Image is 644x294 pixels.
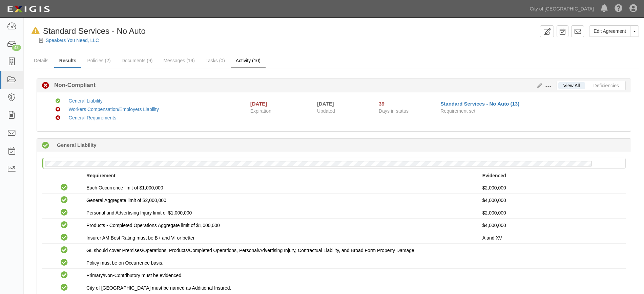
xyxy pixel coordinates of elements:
[482,222,621,229] p: $4,000,000
[12,45,21,51] div: 42
[158,54,200,67] a: Messages (19)
[440,101,519,107] a: Standard Services - No Auto (13)
[379,100,435,107] div: Since 08/01/2025
[61,209,68,216] i: Compliant
[54,54,82,68] a: Results
[61,259,68,266] i: Compliant
[46,38,99,43] a: Speakers You Need, LLC
[68,115,116,120] a: General Requirements
[482,197,621,204] p: $4,000,000
[42,82,49,89] i: Non-Compliant
[86,235,194,241] span: Insurer AM Best Rating must be B+ and VI or better
[56,99,60,104] i: Compliant
[117,54,158,67] a: Documents (9)
[49,81,96,89] b: Non-Compliant
[86,185,163,190] span: Each Occurrence limit of $1,000,000
[482,209,621,216] p: $2,000,000
[86,210,192,216] span: Personal and Advertising Injury limit of $1,000,000
[57,141,97,149] b: General Liability
[61,184,68,191] i: Compliant
[86,260,163,266] span: Policy must be on Occurrence basis.
[56,116,60,120] i: Non-Compliant
[61,197,68,204] i: Compliant
[317,108,335,114] span: Updated
[61,272,68,279] i: Compliant
[68,98,102,104] a: General Liability
[86,273,183,278] span: Primary/Non-Contributory must be evidenced.
[29,54,54,67] a: Details
[589,25,630,37] a: Edit Agreement
[86,248,414,253] span: GL should cover Premises/Operations, Products/Completed Operations, Personal/Advertising Injury, ...
[317,100,369,107] div: [DATE]
[61,284,68,291] i: Compliant
[615,5,623,13] i: Help Center - Complianz
[86,285,231,291] span: City of [GEOGRAPHIC_DATA] must be named as Additional Insured.
[588,82,624,89] a: Deficiencies
[42,142,49,149] i: Compliant 678 days (since 11/01/2023)
[535,83,542,88] a: Edit Results
[526,2,597,16] a: City of [GEOGRAPHIC_DATA]
[61,222,68,229] i: Compliant
[5,3,52,15] img: logo-5460c22ac91f19d4615b14bd174203de0afe785f0fc80cf4dbbc73dc1793850b.png
[43,26,146,36] span: Standard Services - No Auto
[86,198,166,203] span: General Aggregate limit of $2,000,000
[482,184,621,191] p: $2,000,000
[482,173,506,178] strong: Evidenced
[61,247,68,254] i: Compliant
[482,234,621,241] p: A and XV
[86,173,116,178] strong: Requirement
[250,100,267,107] div: [DATE]
[56,107,60,112] i: Non-Compliant
[440,108,475,114] span: Requirement set
[250,108,312,114] span: Expiration
[201,54,230,67] a: Tasks (0)
[29,25,146,37] div: Standard Services - No Auto
[61,234,68,241] i: Compliant
[68,107,159,112] a: Workers Compensation/Employers Liability
[82,54,116,67] a: Policies (2)
[231,54,266,68] a: Activity (10)
[558,82,585,89] a: View All
[32,27,40,35] i: In Default since 08/22/2025
[86,223,220,228] span: Products - Completed Operations Aggregate limit of $1,000,000
[379,108,409,114] span: Days in status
